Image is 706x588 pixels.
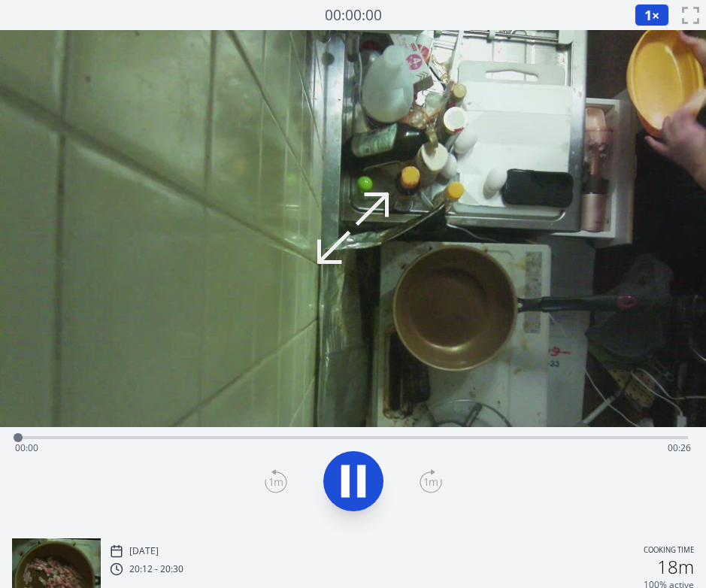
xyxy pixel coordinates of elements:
[129,545,159,557] p: [DATE]
[325,5,382,26] a: 00:00:00
[644,6,652,24] span: 1
[644,544,694,558] p: Cooking time
[635,4,669,26] button: 1×
[657,558,694,576] h2: 18m
[668,441,691,454] span: 00:26
[129,563,183,575] p: 20:12 - 20:30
